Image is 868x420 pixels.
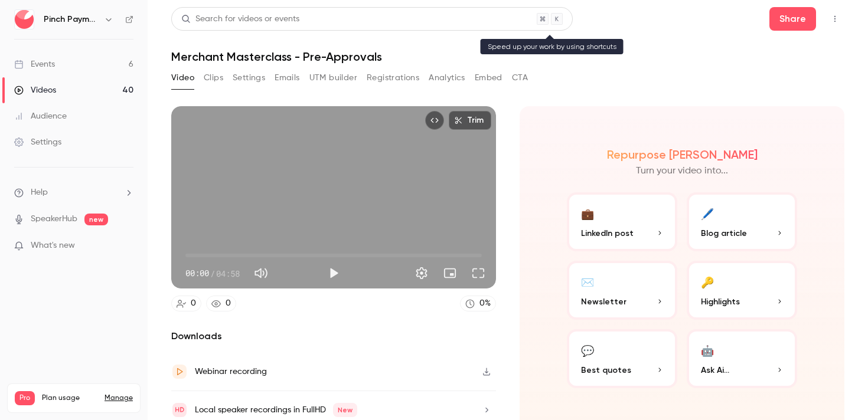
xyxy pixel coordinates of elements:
div: Local speaker recordings in FullHD [195,403,357,417]
div: 🖊️ [701,204,714,222]
span: Blog article [701,227,747,239]
h6: Pinch Payments [44,14,99,25]
div: 0 [226,297,231,310]
span: new [84,214,108,225]
button: Play [322,261,345,285]
button: Analytics [429,68,465,87]
div: ✉️ [581,273,594,291]
img: Pinch Payments [15,10,34,29]
div: Audience [14,110,67,122]
button: Full screen [466,261,490,285]
span: Highlights [701,296,740,308]
iframe: Noticeable Trigger [119,241,133,251]
button: 🤖Ask Ai... [687,329,797,388]
a: Manage [105,393,133,403]
div: 💬 [581,341,594,359]
button: ✉️Newsletter [567,261,677,320]
div: Videos [14,84,56,96]
span: 00:00 [185,267,209,280]
p: Turn your video into... [636,164,728,178]
span: Newsletter [581,296,626,308]
li: help-dropdown-opener [14,186,133,199]
button: Registrations [367,68,419,87]
button: 💬Best quotes [567,329,677,388]
button: Turn on miniplayer [438,261,462,285]
button: Trim [449,111,491,130]
button: Top Bar Actions [825,9,844,28]
span: What's new [31,239,75,252]
span: Best quotes [581,364,631,376]
button: 💼LinkedIn post [567,192,677,251]
button: 🔑Highlights [687,261,797,320]
div: Settings [14,136,61,148]
a: SpeakerHub [31,213,77,225]
button: 🖊️Blog article [687,192,797,251]
button: Settings [233,68,265,87]
h2: Downloads [171,329,496,343]
a: 0 [206,296,236,311]
span: 04:58 [216,267,240,280]
div: 🤖 [701,341,714,359]
button: Emails [275,68,299,87]
button: Mute [249,261,273,285]
span: Help [31,186,48,199]
button: CTA [512,68,528,87]
div: Webinar recording [195,365,267,379]
span: Plan usage [42,393,97,403]
div: 🔑 [701,273,714,291]
h2: Repurpose [PERSON_NAME] [607,147,758,162]
h1: Merchant Masterclass - Pre-Approvals [171,50,844,64]
button: Share [769,7,816,31]
button: Clips [204,68,223,87]
span: New [333,403,357,417]
div: 0 [191,297,196,310]
span: LinkedIn post [581,227,634,239]
button: Video [171,68,194,87]
div: 00:00 [185,267,240,280]
div: Events [14,58,55,70]
div: 💼 [581,204,594,222]
button: Settings [410,261,433,285]
a: 0% [460,296,496,311]
span: Pro [15,391,35,405]
a: 0 [171,296,201,311]
button: UTM builder [309,68,357,87]
div: 0 % [479,297,491,310]
button: Embed video [425,111,444,130]
div: Search for videos or events [181,13,299,25]
button: Embed [475,68,502,87]
span: Ask Ai... [701,364,729,376]
span: / [210,267,215,280]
